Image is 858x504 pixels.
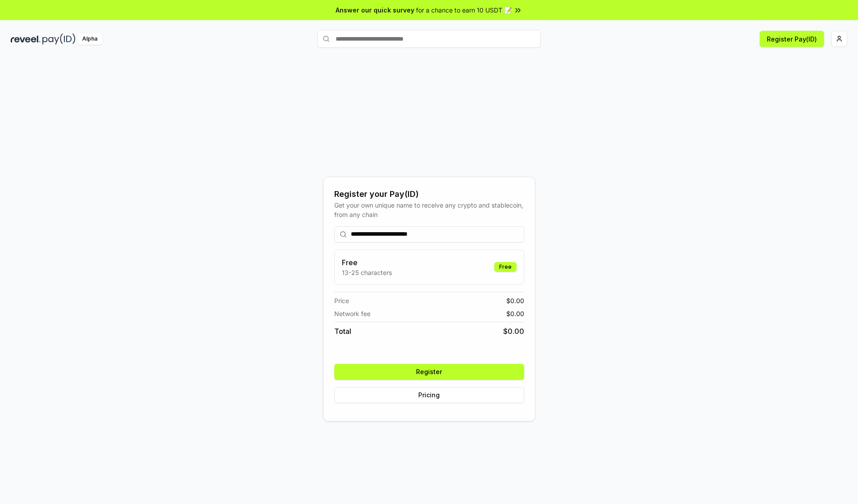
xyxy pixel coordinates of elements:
[342,268,392,277] p: 13-25 characters
[77,33,102,45] div: Alpha
[506,296,524,305] span: $ 0.00
[416,5,512,15] span: for a chance to earn 10 USDT 📝
[503,326,524,337] span: $ 0.00
[334,364,524,380] button: Register
[334,309,370,318] span: Network fee
[334,296,349,305] span: Price
[334,188,524,200] div: Register your Pay(ID)
[342,257,392,268] h3: Free
[42,33,76,45] img: pay_id
[760,31,824,47] button: Register Pay(ID)
[334,326,351,337] span: Total
[494,262,517,272] div: Free
[334,387,524,403] button: Pricing
[334,200,524,219] div: Get your own unique name to receive any crypto and stablecoin, from any chain
[506,309,524,318] span: $ 0.00
[11,33,41,45] img: reveel_dark
[336,5,414,15] span: Answer our quick survey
